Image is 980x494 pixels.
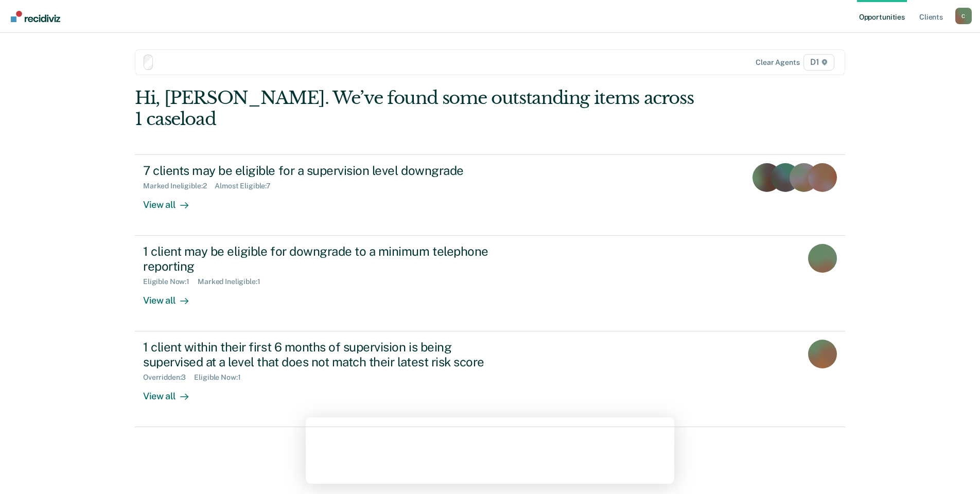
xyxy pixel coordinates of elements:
div: Eligible Now : 1 [143,277,198,286]
iframe: Intercom live chat [945,459,970,484]
a: 7 clients may be eligible for a supervision level downgradeMarked Ineligible:2Almost Eligible:7Vi... [135,154,845,236]
button: Profile dropdown button [955,8,972,24]
div: View all [143,382,201,402]
iframe: Survey by Kim from Recidiviz [306,417,674,484]
div: Hi, [PERSON_NAME]. We’ve found some outstanding items across 1 caseload [135,87,703,130]
div: 1 client within their first 6 months of supervision is being supervised at a level that does not ... [143,340,504,369]
a: 1 client may be eligible for downgrade to a minimum telephone reportingEligible Now:1Marked Ineli... [135,236,845,331]
div: View all [143,286,201,306]
div: C [955,8,972,24]
div: 7 clients may be eligible for a supervision level downgrade [143,163,504,178]
div: Marked Ineligible : 2 [143,182,215,190]
div: View all [143,190,201,210]
a: 1 client within their first 6 months of supervision is being supervised at a level that does not ... [135,331,845,427]
div: Overridden : 3 [143,373,194,382]
div: 1 client may be eligible for downgrade to a minimum telephone reporting [143,244,504,274]
div: Almost Eligible : 7 [215,182,279,190]
span: D1 [803,54,834,70]
img: Recidiviz [11,11,60,22]
div: Eligible Now : 1 [194,373,249,382]
div: Clear agents [756,58,799,67]
div: Marked Ineligible : 1 [198,277,268,286]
